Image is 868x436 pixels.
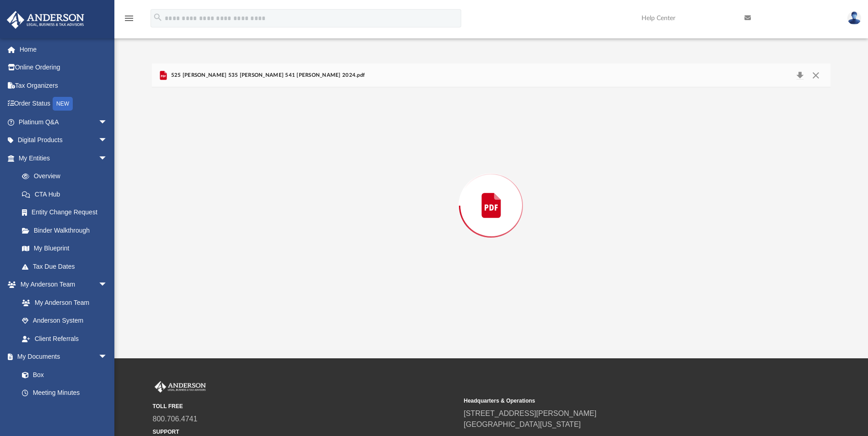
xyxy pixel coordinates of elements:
a: Platinum Q&Aarrow_drop_down [6,113,121,131]
a: My Entitiesarrow_drop_down [6,149,121,167]
small: SUPPORT [153,428,458,436]
a: [GEOGRAPHIC_DATA][US_STATE] [464,420,581,428]
a: CTA Hub [13,185,121,203]
a: Home [6,40,121,58]
a: Tax Due Dates [13,257,121,276]
a: menu [124,17,135,24]
a: Order StatusNEW [6,95,121,113]
span: arrow_drop_down [98,276,117,294]
small: TOLL FREE [153,402,458,410]
button: Download [792,69,808,82]
a: Client Referrals [13,330,117,348]
a: My Blueprint [13,239,117,258]
span: arrow_drop_down [98,113,117,132]
span: arrow_drop_down [98,131,117,150]
img: User Pic [847,11,861,25]
span: arrow_drop_down [98,348,117,367]
a: Entity Change Request [13,203,121,222]
span: 525 [PERSON_NAME] 535 [PERSON_NAME] 541 [PERSON_NAME] 2024.pdf [169,71,365,80]
a: My Anderson Teamarrow_drop_down [6,276,117,294]
div: Preview [152,64,830,324]
a: 800.706.4741 [153,415,198,423]
a: Anderson System [13,312,117,330]
small: Headquarters & Operations [464,397,769,405]
a: Overview [13,167,121,186]
a: Digital Productsarrow_drop_down [6,131,121,149]
a: My Anderson Team [13,293,112,312]
a: [STREET_ADDRESS][PERSON_NAME] [464,409,597,417]
a: Meeting Minutes [13,384,117,402]
a: My Documentsarrow_drop_down [6,348,117,366]
a: Forms Library [13,402,112,420]
i: menu [124,13,135,24]
a: Binder Walkthrough [13,221,121,239]
div: NEW [53,97,73,111]
span: arrow_drop_down [98,149,117,168]
img: Anderson Advisors Platinum Portal [4,11,87,29]
a: Tax Organizers [6,76,121,95]
img: Anderson Advisors Platinum Portal [153,381,208,393]
a: Online Ordering [6,58,121,77]
button: Close [808,69,824,82]
i: search [153,12,163,22]
a: Box [13,366,112,384]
